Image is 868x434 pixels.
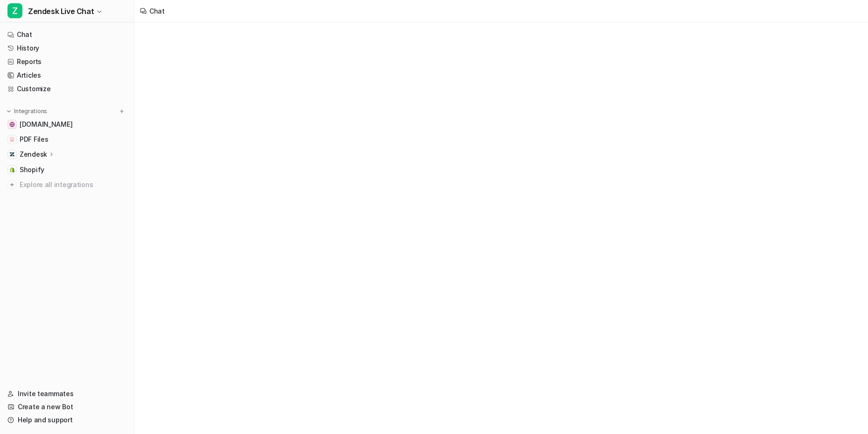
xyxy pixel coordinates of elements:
span: Z [7,3,22,18]
img: expand menu [6,108,12,115]
a: ShopifyShopify [4,163,130,176]
span: Zendesk Live Chat [28,5,94,18]
a: History [4,42,130,55]
a: Customize [4,82,130,95]
span: Shopify [20,165,44,174]
span: Explore all integrations [20,177,126,192]
a: Explore all integrations [4,178,130,191]
a: Invite teammates [4,387,130,400]
a: PDF FilesPDF Files [4,133,130,146]
p: Zendesk [20,150,47,159]
a: Chat [4,28,130,41]
div: Chat [149,6,165,16]
button: Integrations [4,107,50,116]
img: Shopify [9,167,15,173]
a: Create a new Bot [4,400,130,413]
img: PDF Files [9,137,15,142]
img: menu_add.svg [119,108,125,115]
img: explore all integrations [7,180,17,189]
img: Zendesk [9,152,15,157]
span: [DOMAIN_NAME] [20,120,72,129]
p: Integrations [14,108,47,115]
span: PDF Files [20,135,48,144]
a: Articles [4,69,130,82]
a: anurseinthemaking.com[DOMAIN_NAME] [4,118,130,131]
img: anurseinthemaking.com [9,122,15,127]
a: Reports [4,55,130,68]
a: Help and support [4,413,130,427]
